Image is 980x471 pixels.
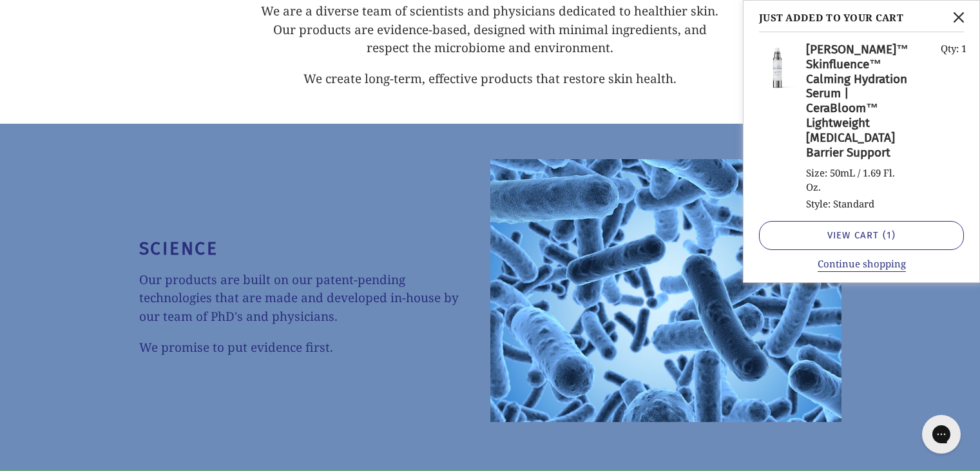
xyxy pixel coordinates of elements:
p: We promise to put evidence first. [139,338,468,357]
span: Next [171,200,244,224]
span: Qty: [941,42,959,55]
p: Our products are built on our patent-pending technologies that are made and developed in-house by... [139,271,468,326]
button: Close [945,3,974,32]
p: We create long-term, effective products that restore skin health. [259,70,721,88]
p: We are a diverse team of scientists and physicians dedicated to healthier skin. Our products are ... [259,2,721,57]
div: Wrong product for me [17,80,245,105]
img: Front of RULO™ Skinfluence™ Calming Hydration Serum bottle – lightweight water-based serum with B... [759,43,796,91]
h3: [PERSON_NAME]™ Skinfluence™ Calming Hydration Serum | CeraBloom™ Lightweight [MEDICAL_DATA] Barri... [806,43,908,160]
button: Continue shopping [818,256,906,273]
li: Size: 50mL / 1.69 Fl. Oz. [806,166,908,195]
span: 1 [961,42,966,55]
span: 1 item [887,229,892,241]
button: NextNext [170,200,245,224]
strong: Before you go! [17,21,112,48]
div: Still figuring out my skin issues [17,109,245,134]
a: View cart (1 item) [759,221,964,250]
ul: Product details [806,162,908,211]
iframe: Gorgias live chat messenger [916,410,967,458]
li: Style: Standard [806,197,908,211]
input: Other [48,168,244,191]
h2: SCIENCE [139,238,468,260]
h2: Just added to your cart [759,6,945,28]
div: Not enough product info [17,138,245,163]
p: What was missing? [17,52,245,68]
